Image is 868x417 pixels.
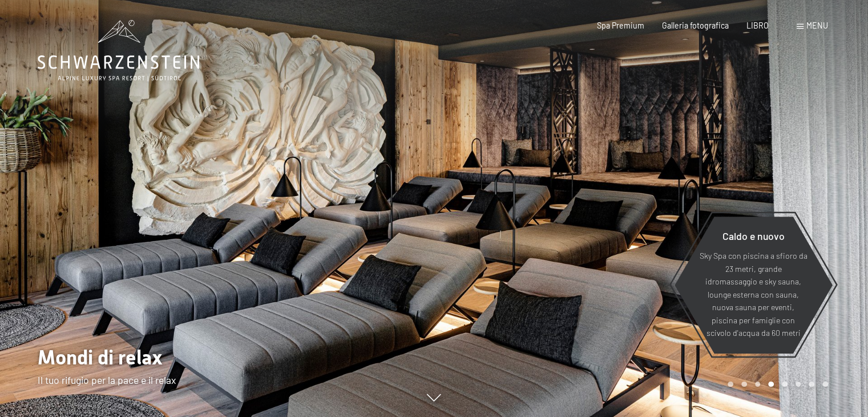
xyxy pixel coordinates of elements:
a: LIBRO [746,21,769,30]
a: Caldo e nuovo Sky Spa con piscina a sfioro da 23 metri, grande idromassaggio e sky sauna, lounge ... [673,216,833,354]
a: Spa Premium [597,21,644,30]
div: Carousel Page 3 [755,382,761,387]
div: Pagina 6 della giostra [796,382,801,387]
div: Carousel Page 4 (Current Slide) [768,382,774,387]
div: Pagina 5 della giostra [782,382,788,387]
div: Carousel Page 2 [741,382,747,387]
div: Carousel Page 1 [728,382,733,387]
font: Caldo e nuovo [722,230,784,242]
font: menu [806,21,828,30]
font: Sky Spa con piscina a sfioro da 23 metri, grande idromassaggio e sky sauna, lounge esterna con sa... [699,251,807,338]
a: Galleria fotografica [662,21,729,30]
div: Carosello Pagina 7 [809,382,814,387]
div: Paginazione carosello [724,382,827,387]
div: Pagina 8 della giostra [822,382,828,387]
